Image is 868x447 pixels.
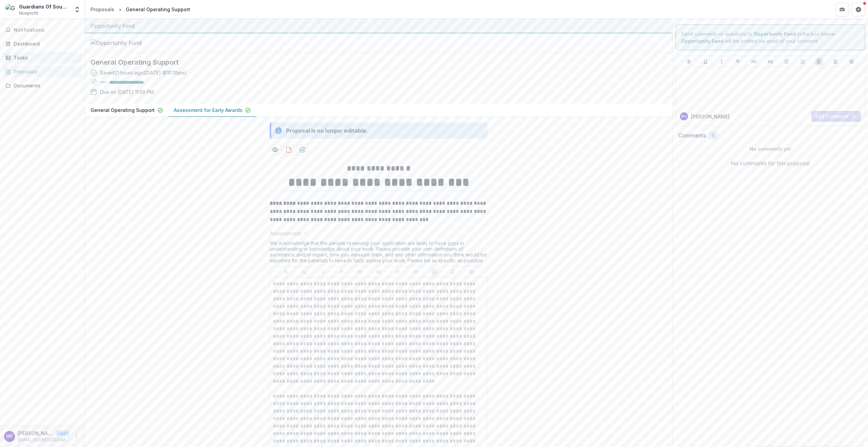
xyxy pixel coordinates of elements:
[90,39,158,47] img: Opportunity Fund
[72,432,81,441] button: More
[14,27,79,33] span: Notifications
[3,52,82,63] a: Tasks
[766,57,774,66] button: Heading 2
[14,68,77,75] div: Proposals
[731,159,810,167] p: No comments for this proposal
[734,57,742,66] button: Strike
[393,268,401,276] button: Bullet List
[449,268,457,276] button: Align Center
[297,144,308,155] button: download-proposal
[678,132,706,139] h2: Comments
[374,268,383,276] button: Heading 2
[467,268,475,276] button: Align Right
[6,434,13,438] div: Michael Chapman
[283,144,294,155] button: download-proposal
[681,38,723,44] strong: Opportunity Fund
[319,268,327,276] button: Italicize
[100,80,107,85] p: 100 %
[174,106,243,114] p: Assessment for Early Awards
[90,6,114,13] div: Proposals
[3,80,82,91] a: Documents
[14,54,77,61] div: Tasks
[815,57,823,66] button: Align Left
[782,57,790,66] button: Bullet List
[678,145,863,152] p: No comments yet
[799,57,807,66] button: Ordered List
[90,22,667,30] div: Opportunity Fund
[126,6,190,13] div: General Operating Support
[681,115,687,118] div: Michael Chapman
[72,3,82,16] button: Open entity switcher
[835,3,849,16] button: Partners
[701,57,710,66] button: Underline
[811,111,861,122] button: Add Comment
[412,268,420,276] button: Ordered List
[337,268,346,276] button: Strike
[270,229,301,237] p: Assessment
[356,268,364,276] button: Heading 1
[675,24,866,50] div: Send comments or questions to in the box below. will be notified via email of your comment.
[5,4,16,15] img: Guardians Of Sound & The Hip Hop Orchestra
[831,57,839,66] button: Align Center
[18,437,70,443] p: [EMAIL_ADDRESS][DOMAIN_NAME]
[286,127,368,135] div: Proposal is no longer editable.
[718,57,726,66] button: Italicize
[3,24,82,35] button: Notifications
[270,144,281,155] button: Preview a42e2ef9-8252-455a-87cb-48cd12a95c2d-1.pdf
[847,57,855,66] button: Align Right
[712,133,715,139] span: 0
[14,82,77,89] div: Documents
[19,3,70,10] div: Guardians Of Sound & The Hip Hop Orchestra
[88,4,117,14] a: Proposals
[750,57,758,66] button: Heading 1
[14,40,77,47] div: Dashboard
[754,31,796,37] strong: Opportunity Fund
[90,58,656,66] h2: General Operating Support
[852,3,865,16] button: Get Help
[282,268,290,276] button: Bold
[270,240,487,266] div: We acknowledge that the people reviewing your application are likely to have gaps in understandin...
[100,88,154,96] p: Due on [DATE] 11:59 PM
[3,38,82,49] a: Dashboard
[18,430,53,437] p: [PERSON_NAME]
[90,106,155,114] p: General Operating Support
[691,113,730,120] p: [PERSON_NAME]
[3,66,82,77] a: Proposals
[88,4,193,14] nav: breadcrumb
[685,57,693,66] button: Bold
[100,69,186,76] div: Saved 21 hours ago ( [DATE] @ 10:10pm )
[19,10,38,16] span: Nonprofit
[430,268,438,276] button: Align Left
[300,268,308,276] button: Underline
[56,430,70,436] p: User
